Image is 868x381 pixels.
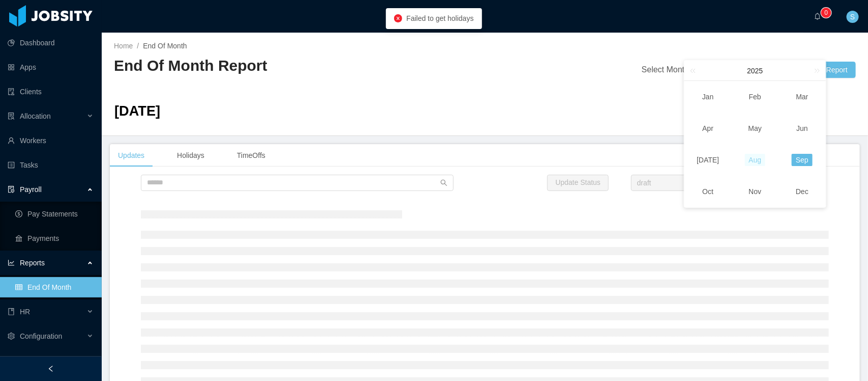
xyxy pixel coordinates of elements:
[406,14,473,22] span: Failed to get holidays
[15,228,94,249] a: icon: bankPayments
[732,144,779,176] td: Aug
[20,259,45,267] span: Reports
[814,13,821,20] i: icon: bell
[684,176,732,207] td: Oct
[114,56,485,76] h2: End Of Month Report
[684,113,732,144] td: Apr
[745,154,766,166] a: Aug
[547,175,609,191] button: Update Status
[642,65,689,74] span: Select Month
[637,175,651,190] div: draft
[8,81,94,102] a: icon: auditClients
[698,185,717,198] a: Oct
[809,61,822,80] a: Next year (Control + right)
[792,91,813,103] a: Mar
[746,61,764,81] a: 2025
[821,8,831,18] sup: 0
[792,122,812,134] a: Jun
[798,62,856,78] button: Close Report
[732,81,779,113] td: Feb
[684,81,732,113] td: Jan
[850,11,855,23] span: S
[20,332,62,340] span: Configuration
[745,91,765,103] a: Feb
[698,122,717,134] a: Apr
[137,42,139,50] span: /
[779,176,826,207] td: Dec
[8,333,15,340] i: icon: setting
[747,67,763,75] span: 2025
[792,185,813,198] a: Dec
[693,154,723,166] a: [DATE]
[8,57,94,77] a: icon: appstoreApps
[15,204,94,224] a: icon: dollarPay Statements
[8,308,15,315] i: icon: book
[394,14,402,22] i: icon: close-circle
[15,277,94,297] a: icon: tableEnd Of Month
[684,144,732,176] td: Jul
[698,91,718,103] a: Jan
[114,103,160,119] span: [DATE]
[20,185,42,194] span: Payroll
[792,154,813,166] a: Sep
[8,186,15,193] i: icon: file-protect
[8,113,15,120] i: icon: solution
[114,42,133,50] a: Home
[744,122,766,134] a: May
[779,144,826,176] td: Sep
[143,42,187,50] span: End Of Month
[229,144,274,167] div: TimeOffs
[8,259,15,266] i: icon: line-chart
[779,81,826,113] td: Mar
[20,308,30,316] span: HR
[169,144,213,167] div: Holidays
[20,112,51,120] span: Allocation
[732,113,779,144] td: May
[8,130,94,151] a: icon: userWorkers
[8,155,94,175] a: icon: profileTasks
[440,179,447,186] i: icon: search
[110,144,153,167] div: Updates
[732,176,779,207] td: Nov
[745,185,766,198] a: Nov
[8,33,94,53] a: icon: pie-chartDashboard
[779,113,826,144] td: Jun
[688,61,701,80] a: Last year (Control + left)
